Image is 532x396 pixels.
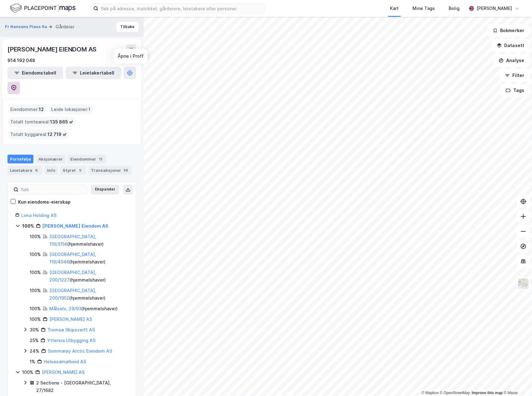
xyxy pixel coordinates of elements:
[476,5,512,12] div: [PERSON_NAME]
[49,251,128,266] div: ( hjemmelshaver )
[500,69,530,82] button: Filter
[47,338,96,343] a: Yttersia Utbygging AS
[440,391,470,395] a: OpenStreetMap
[88,106,91,113] span: 1
[47,327,95,332] a: Tromsø Skipsverft AS
[48,348,112,354] a: Sommarøy Arctic Eiendom AS
[501,366,532,396] iframe: Chat Widget
[49,234,96,247] a: [GEOGRAPHIC_DATA], 119/3156
[18,185,87,194] input: Søk
[10,3,76,14] img: logo.f888ab2527a4732fd821a326f86c7f29.svg
[22,222,34,230] div: 100%
[421,391,439,395] a: Mapbox
[30,337,39,344] div: 25%
[49,306,81,311] a: Målselv, 29/93
[66,67,121,79] button: Leietakertabell
[45,166,58,175] div: Info
[49,104,93,114] div: Leide lokasjoner :
[49,252,96,264] a: [GEOGRAPHIC_DATA], 119/4046
[49,269,128,284] div: ( hjemmelshaver )
[56,23,74,31] div: Gårdeier
[7,155,33,163] div: Portefølje
[36,379,128,394] div: 2 Sections - [GEOGRAPHIC_DATA], 27/1682
[42,369,85,375] a: [PERSON_NAME] AS
[30,358,35,365] div: 1%
[49,287,128,302] div: ( hjemmelshaver )
[501,366,532,396] div: Kontrollprogram for chat
[116,22,139,32] button: Tilbake
[30,347,39,355] div: 24%
[39,106,44,113] span: 12
[22,369,33,376] div: 100%
[7,44,98,54] div: [PERSON_NAME] EIENDOM AS
[493,54,530,67] button: Analyse
[21,213,57,218] a: Lima Holding AS
[7,57,35,64] div: 914 192 048
[517,278,529,290] img: Z
[30,305,41,312] div: 100%
[36,155,65,163] div: Aksjonærer
[47,131,67,138] span: 12 719 ㎡
[30,269,41,276] div: 100%
[30,316,41,323] div: 100%
[8,129,69,139] div: Totalt byggareal :
[33,167,40,173] div: 6
[49,233,128,248] div: ( hjemmelshaver )
[8,117,76,127] div: Totalt tomteareal :
[49,288,96,301] a: [GEOGRAPHIC_DATA], 200/1952
[449,5,460,12] div: Bolig
[487,24,530,37] button: Bokmerker
[91,185,119,195] button: Ekspander
[491,39,530,52] button: Datasett
[68,155,106,163] div: Eiendommer
[7,67,63,79] button: Eiendomstabell
[77,167,83,173] div: 5
[30,326,39,334] div: 30%
[500,84,530,97] button: Tags
[18,198,71,206] div: Kun eiendoms-eierskap
[30,287,41,294] div: 100%
[44,359,86,364] a: Helsesamarbeid AS
[50,118,73,126] span: 135 865 ㎡
[5,24,48,30] button: Fr Nansens Plass 6a
[97,156,104,162] div: 12
[88,166,132,175] div: Transaksjoner
[49,305,118,312] div: ( hjemmelshaver )
[98,4,265,13] input: Søk på adresse, matrikkel, gårdeiere, leietakere eller personer
[42,223,108,229] a: [PERSON_NAME] Eiendom AS
[390,5,399,12] div: Kart
[60,166,86,175] div: Styret
[8,104,46,114] div: Eiendommer :
[472,391,503,395] a: Improve this map
[30,251,41,258] div: 100%
[122,167,129,173] div: 58
[412,5,435,12] div: Mine Tags
[30,233,41,240] div: 100%
[7,166,42,175] div: Leietakere
[49,316,92,322] a: [PERSON_NAME] AS
[49,270,96,283] a: [GEOGRAPHIC_DATA], 200/1227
